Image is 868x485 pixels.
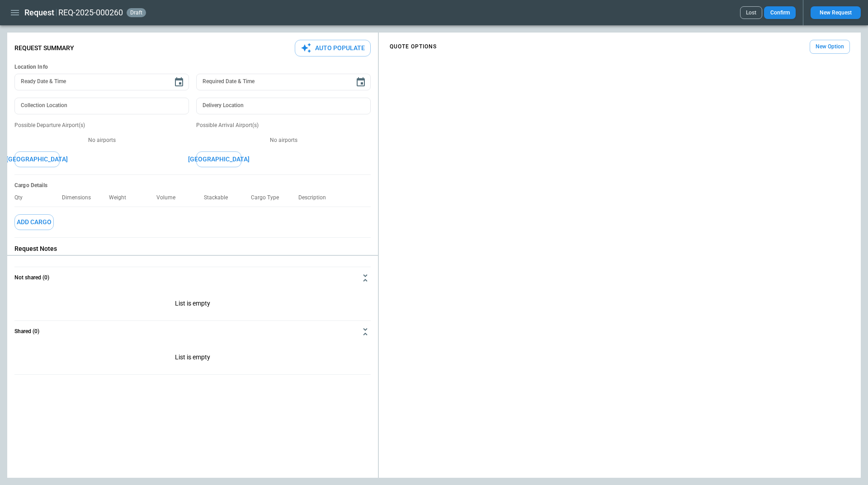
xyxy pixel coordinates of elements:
[170,73,188,91] button: Choose date
[14,289,371,320] div: Not shared (0)
[14,245,371,253] p: Request Notes
[14,289,371,320] p: List is empty
[295,40,371,57] button: Auto Populate
[14,194,30,201] p: Qty
[196,122,371,129] p: Possible Arrival Airport(s)
[298,194,333,201] p: Description
[156,194,183,201] p: Volume
[62,194,98,201] p: Dimensions
[764,6,796,19] button: Confirm
[204,194,235,201] p: Stackable
[196,137,371,144] p: No airports
[740,6,762,19] button: Lost
[24,7,54,18] h1: Request
[14,151,60,167] button: [GEOGRAPHIC_DATA]
[251,194,286,201] p: Cargo Type
[14,275,49,281] h6: Not shared (0)
[14,267,371,289] button: Not shared (0)
[810,40,850,54] button: New Option
[14,122,189,129] p: Possible Departure Airport(s)
[14,137,189,144] p: No airports
[14,329,39,334] h6: Shared (0)
[58,7,123,18] h2: REQ-2025-000260
[14,182,371,189] h6: Cargo Details
[14,44,74,52] p: Request Summary
[14,343,371,374] div: Not shared (0)
[128,9,144,16] span: draft
[14,343,371,374] p: List is empty
[109,194,133,201] p: Weight
[379,36,861,57] div: scrollable content
[390,45,437,49] h4: QUOTE OPTIONS
[352,73,370,91] button: Choose date
[14,214,54,230] button: Add Cargo
[811,6,861,19] button: New Request
[14,64,371,71] h6: Location Info
[14,321,371,343] button: Shared (0)
[196,151,241,167] button: [GEOGRAPHIC_DATA]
